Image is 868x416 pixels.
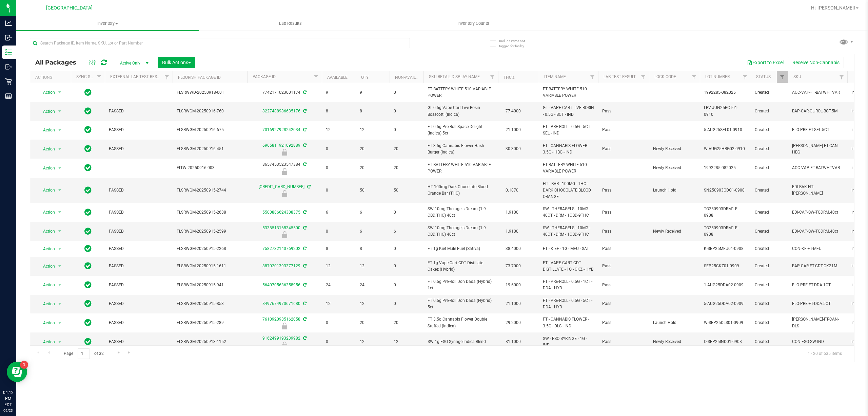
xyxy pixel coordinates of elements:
[326,263,352,269] span: 12
[361,75,369,80] a: Qty
[360,209,386,216] span: 6
[177,320,243,326] span: FLSRWGM-20250915-289
[394,165,419,171] span: 20
[602,246,645,252] span: Pass
[84,299,92,308] span: In Sync
[394,209,419,216] span: 0
[792,246,843,252] span: CON-KF-FT-MFU
[792,127,843,133] span: FLO-PRE-FT-SEL.5CT
[84,227,92,236] span: In Sync
[394,187,419,194] span: 50
[360,146,386,152] span: 20
[792,228,843,235] span: EDI-CAP-SW-TGDRM.40ct
[84,337,92,346] span: In Sync
[543,278,594,291] span: FT - PRE-ROLL - 0.5G - 1CT - DDA - HYB
[259,184,304,189] a: [CREDIT_CARD_NUMBER]
[428,297,494,310] span: FT 0.5g Pre-Roll Don Dada (Hybrid) 5ct
[394,301,419,307] span: 0
[76,74,102,79] a: Sync Status
[262,225,300,230] a: 5338513165345500
[755,320,784,326] span: Created
[360,246,386,252] span: 8
[395,75,425,80] a: Non-Available
[114,348,123,358] a: Go to the next page
[792,316,843,329] span: [PERSON_NAME]-FT-CAN-DLS
[739,71,751,83] a: Filter
[5,64,12,70] inline-svg: Outbound
[37,261,55,271] span: Action
[162,60,191,65] span: Bulk Actions
[37,207,55,217] span: Action
[502,337,524,347] span: 81.1000
[109,339,169,345] span: PASSED
[602,228,645,235] span: Pass
[326,282,352,288] span: 24
[543,105,594,117] span: GL - VAPE CART LIVE ROSIN - 0.5G - BCT - IND
[84,88,92,97] span: In Sync
[326,89,352,96] span: 9
[56,337,64,347] span: select
[262,336,300,341] a: 9162499193239982
[755,165,784,171] span: Created
[246,89,323,96] div: 7742171023001174
[502,144,524,154] span: 30.3000
[109,301,169,307] span: PASSED
[177,246,243,252] span: FLSRWGM-20250915-2268
[704,263,747,269] span: SEP25CKZ01-0909
[37,144,55,154] span: Action
[704,206,747,219] span: TG250903DRM1-F-0908
[792,108,843,114] span: BAP-CAR-GL-ROL-BCT.5M
[326,209,352,216] span: 6
[109,246,169,252] span: PASSED
[755,246,784,252] span: Created
[502,227,522,236] span: 1.9100
[5,49,12,56] inline-svg: Inventory
[428,225,494,238] span: SW 10mg Theragels Dream (1:9 CBD:THC) 40ct
[56,244,64,254] span: select
[543,316,594,329] span: FT - CANNABIS FLOWER - 3.5G - DLS - IND
[326,301,352,307] span: 12
[270,20,311,26] span: Lab Results
[37,244,55,254] span: Action
[84,163,92,173] span: In Sync
[755,282,784,288] span: Created
[7,362,27,382] iframe: Resource center
[428,86,494,99] span: FT BATTERY WHITE 510 VARIABLE POWER
[755,146,784,152] span: Created
[602,187,645,194] span: Pass
[84,261,92,271] span: In Sync
[394,146,419,152] span: 20
[394,108,419,114] span: 0
[653,146,696,152] span: Newly Received
[84,318,92,327] span: In Sync
[37,318,55,328] span: Action
[448,20,498,26] span: Inventory Counts
[326,320,352,326] span: 0
[177,146,243,152] span: FLSRWGM-20250916-451
[428,260,494,273] span: FT 1g Vape Cart CDT Distillate Cakez (Hybrid)
[428,105,494,117] span: GL 0.5g Vape Cart Live Rosin Bosscotti (Indica)
[394,282,419,288] span: 0
[638,71,649,83] a: Filter
[394,127,419,133] span: 0
[177,209,243,216] span: FLSRWGM-20250915-2688
[499,38,533,49] span: Include items not tagged for facility
[428,184,494,197] span: HT 100mg Dark Chocolate Blood Orange Bar (THC)
[84,244,92,253] span: In Sync
[177,108,243,114] span: FLSRWGM-20250916-760
[502,261,524,271] span: 73.7000
[428,124,494,137] span: FT 0.5g Pre-Roll Space Delight (Indica) 5ct
[602,209,645,216] span: Pass
[360,263,386,269] span: 12
[5,20,12,26] inline-svg: Analytics
[792,143,843,156] span: [PERSON_NAME]-FT-CAN-HBG
[704,105,747,117] span: LRV-JUN25BCT01-0910
[177,187,243,194] span: FLSRWGM-20250915-2744
[246,161,323,175] div: 8657453523547384
[262,283,300,287] a: 5640705636358956
[177,263,243,269] span: FLSRWGM-20250915-1611
[360,301,386,307] span: 12
[792,209,843,216] span: EDI-CAP-SW-TGDRM.40ct
[302,162,307,167] span: Sync from Compliance System
[16,16,199,31] a: Inventory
